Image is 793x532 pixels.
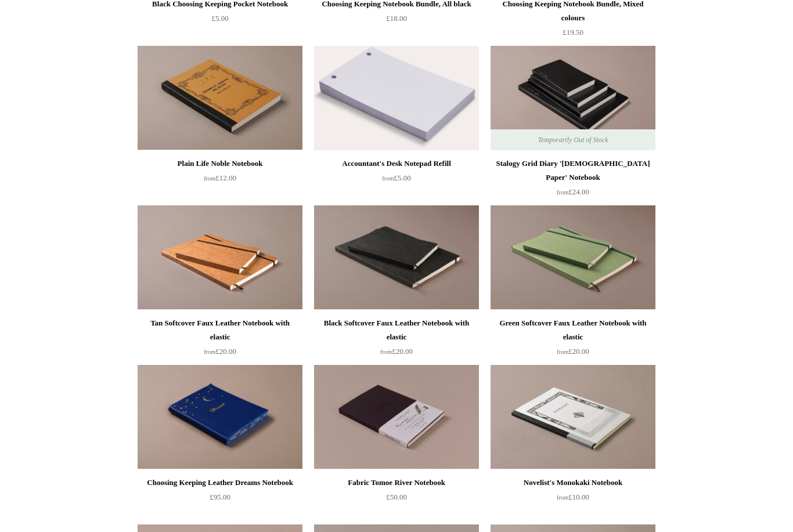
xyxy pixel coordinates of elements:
[491,365,655,469] a: Novelist's Monokaki Notebook Novelist's Monokaki Notebook
[317,157,476,171] div: Accountant's Desk Notepad Refill
[140,476,300,490] div: Choosing Keeping Leather Dreams Notebook
[491,157,655,204] a: Stalogy Grid Diary '[DEMOGRAPHIC_DATA] Paper' Notebook from£24.00
[204,175,215,182] span: from
[138,476,302,523] a: Choosing Keeping Leather Dreams Notebook £95.00
[557,347,589,356] span: £20.00
[491,205,655,310] a: Green Softcover Faux Leather Notebook with elastic Green Softcover Faux Leather Notebook with ela...
[491,316,655,364] a: Green Softcover Faux Leather Notebook with elastic from£20.00
[557,349,568,355] span: from
[138,46,302,150] a: Plain Life Noble Notebook Plain Life Noble Notebook
[138,205,302,310] img: Tan Softcover Faux Leather Notebook with elastic
[314,365,479,469] a: Fabric Tomoe River Notebook Fabric Tomoe River Notebook
[314,365,479,469] img: Fabric Tomoe River Notebook
[557,189,568,196] span: from
[138,157,302,204] a: Plain Life Noble Notebook from£12.00
[526,129,619,150] span: Temporarily Out of Stock
[491,46,655,150] a: Stalogy Grid Diary 'Bible Paper' Notebook Stalogy Grid Diary 'Bible Paper' Notebook Temporarily O...
[386,14,407,23] span: £18.00
[204,347,236,356] span: £20.00
[317,476,476,490] div: Fabric Tomoe River Notebook
[557,494,568,501] span: from
[138,365,302,469] a: Choosing Keeping Leather Dreams Notebook Choosing Keeping Leather Dreams Notebook
[204,173,236,182] span: £12.00
[491,476,655,523] a: Novelist's Monokaki Notebook from£10.00
[386,493,407,501] span: £50.00
[138,46,302,150] img: Plain Life Noble Notebook
[314,316,479,364] a: Black Softcover Faux Leather Notebook with elastic from£20.00
[493,157,653,184] div: Stalogy Grid Diary '[DEMOGRAPHIC_DATA] Paper' Notebook
[211,14,228,23] span: £5.00
[491,365,655,469] img: Novelist's Monokaki Notebook
[314,46,479,150] img: Accountant's Desk Notepad Refill
[314,205,479,310] img: Black Softcover Faux Leather Notebook with elastic
[140,157,300,171] div: Plain Life Noble Notebook
[380,349,392,355] span: from
[382,175,394,182] span: from
[557,187,589,196] span: £24.00
[204,349,215,355] span: from
[493,316,653,344] div: Green Softcover Faux Leather Notebook with elastic
[563,28,583,37] span: £19.50
[210,493,230,501] span: £95.00
[140,316,300,344] div: Tan Softcover Faux Leather Notebook with elastic
[314,157,479,204] a: Accountant's Desk Notepad Refill from£5.00
[138,365,302,469] img: Choosing Keeping Leather Dreams Notebook
[314,476,479,523] a: Fabric Tomoe River Notebook £50.00
[314,46,479,150] a: Accountant's Desk Notepad Refill Accountant's Desk Notepad Refill
[138,205,302,310] a: Tan Softcover Faux Leather Notebook with elastic Tan Softcover Faux Leather Notebook with elastic
[314,205,479,310] a: Black Softcover Faux Leather Notebook with elastic Black Softcover Faux Leather Notebook with ela...
[491,205,655,310] img: Green Softcover Faux Leather Notebook with elastic
[382,173,410,182] span: £5.00
[138,316,302,364] a: Tan Softcover Faux Leather Notebook with elastic from£20.00
[557,493,589,501] span: £10.00
[380,347,413,356] span: £20.00
[491,46,655,150] img: Stalogy Grid Diary 'Bible Paper' Notebook
[493,476,653,490] div: Novelist's Monokaki Notebook
[317,316,476,344] div: Black Softcover Faux Leather Notebook with elastic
